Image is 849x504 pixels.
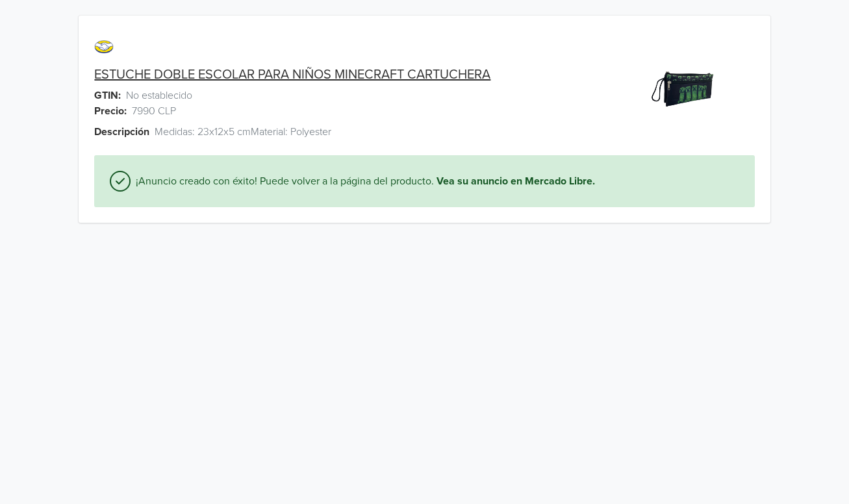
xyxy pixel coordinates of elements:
[132,103,176,119] span: 7990 CLP
[94,124,149,140] span: Descripción
[126,88,192,103] span: No establecido
[437,173,595,189] a: Vea su anuncio en Mercado Libre.
[635,42,733,140] img: product_image
[155,124,331,140] span: Medidas: 23x12x5 cmMaterial: Polyester
[94,103,127,119] span: Precio:
[260,173,437,189] span: Puede volver a la página del producto.
[94,67,490,82] a: ESTUCHE DOBLE ESCOLAR PARA NIÑOS MINECRAFT CARTUCHERA
[94,88,121,103] span: GTIN:
[131,173,260,189] span: ¡Anuncio creado con éxito!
